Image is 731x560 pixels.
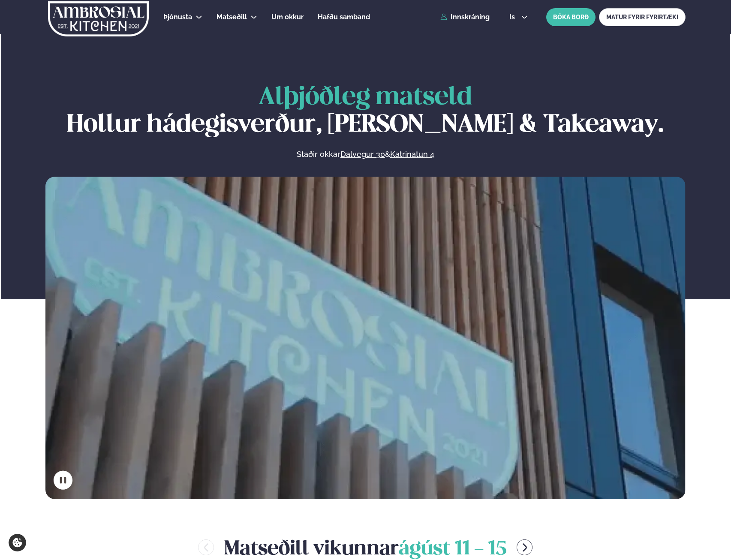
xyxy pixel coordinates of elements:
span: ágúst 11 - 15 [399,540,506,559]
a: Hafðu samband [318,12,370,22]
a: Innskráning [440,13,490,21]
a: Um okkur [271,12,304,22]
span: Hafðu samband [318,13,370,21]
p: Staðir okkar & [203,149,527,160]
a: Dalvegur 30 [340,149,385,160]
span: is [509,14,517,21]
button: is [502,14,535,21]
button: BÓKA BORÐ [546,8,596,26]
h1: Hollur hádegisverður, [PERSON_NAME] & Takeaway. [45,84,686,139]
a: MATUR FYRIR FYRIRTÆKI [599,8,686,26]
a: Matseðill [217,12,247,22]
button: menu-btn-left [198,539,214,555]
img: logo [47,1,150,36]
a: Cookie settings [9,534,26,551]
button: menu-btn-right [517,539,532,555]
span: Matseðill [217,13,247,21]
span: Alþjóðleg matseld [259,86,472,109]
a: Katrinatun 4 [390,149,434,160]
a: Þjónusta [163,12,192,22]
span: Þjónusta [163,13,192,21]
span: Um okkur [271,13,304,21]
